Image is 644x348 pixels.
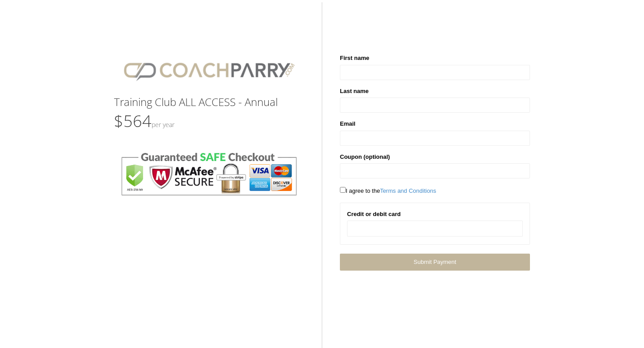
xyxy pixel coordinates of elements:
label: Last name [340,87,369,96]
a: Submit Payment [340,254,530,270]
span: Submit Payment [414,259,456,265]
label: Coupon (optional) [340,153,390,161]
span: $564 [114,110,174,132]
label: First name [340,54,369,63]
label: Email [340,119,356,128]
a: Terms and Conditions [380,187,436,194]
label: Credit or debit card [347,210,401,219]
h3: Training Club ALL ACCESS - Annual [114,96,304,108]
iframe: Secure card payment input frame [353,225,517,233]
span: I agree to the [340,187,436,194]
img: CPlogo.png [114,54,304,87]
small: Per Year [152,120,174,129]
